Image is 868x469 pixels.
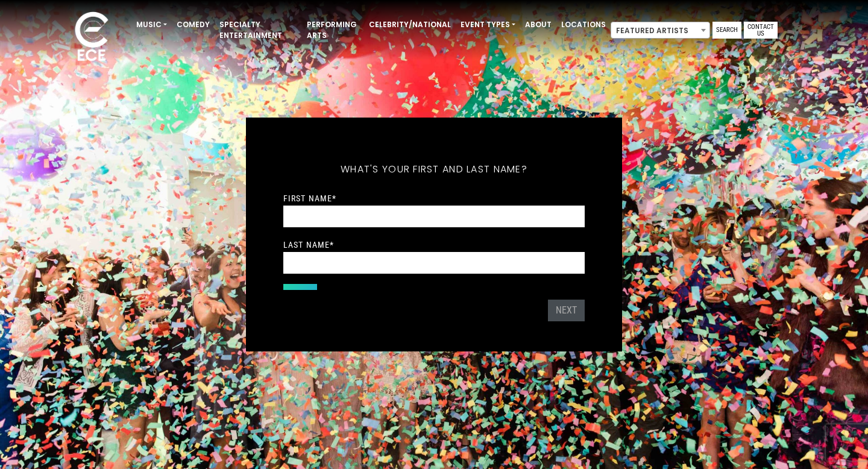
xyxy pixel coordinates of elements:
[556,14,611,35] a: Locations
[131,14,172,35] a: Music
[456,14,520,35] a: Event Types
[611,22,709,39] span: Featured Artists
[744,22,778,39] a: Contact Us
[611,22,710,39] span: Featured Artists
[283,239,334,250] label: Last Name
[283,193,336,204] label: First Name
[215,14,302,46] a: Specialty Entertainment
[283,148,585,191] h5: What's your first and last name?
[302,14,364,46] a: Performing Arts
[61,8,122,67] img: ece_new_logo_whitev2-1.png
[712,22,741,39] a: Search
[364,14,456,35] a: Celebrity/National
[172,14,215,35] a: Comedy
[520,14,556,35] a: About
